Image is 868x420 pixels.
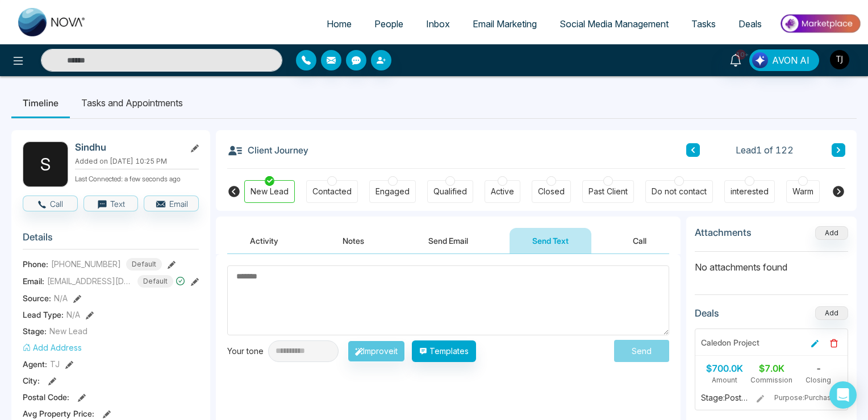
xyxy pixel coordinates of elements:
[752,52,768,68] img: Lead Flow
[815,227,848,237] span: Add
[75,142,181,153] h2: Sindhu
[23,391,69,403] span: Postal Code :
[363,13,415,35] a: People
[738,18,762,30] span: Deals
[473,18,537,30] span: Email Marketing
[23,375,40,386] span: City :
[23,342,82,354] button: Add Address
[23,196,78,211] button: Call
[795,361,842,375] div: -
[51,258,121,270] span: [PHONE_NUMBER]
[774,393,841,403] span: Purpose: Purchase
[548,13,680,35] a: Social Media Management
[50,358,60,370] span: TJ
[84,196,139,211] button: Text
[312,186,352,197] div: Contacted
[695,227,752,238] h3: Attachments
[748,375,795,385] div: Commission
[695,307,719,319] h3: Deals
[23,258,48,270] span: Phone:
[695,252,848,274] p: No attachments found
[731,186,769,197] div: interested
[18,8,86,36] img: Nova CRM Logo
[66,309,80,321] span: N/A
[433,186,467,197] div: Qualified
[320,228,387,253] button: Notes
[749,49,819,71] button: AVON AI
[589,186,628,197] div: Past Client
[727,13,773,35] a: Deals
[23,231,199,249] h3: Details
[829,381,857,409] div: Open Intercom Messenger
[315,13,363,35] a: Home
[23,275,44,287] span: Email:
[75,172,199,184] p: Last Connected: a few seconds ago
[126,258,162,271] span: Default
[748,361,795,375] div: $7.0K
[406,228,491,253] button: Send Email
[680,13,727,35] a: Tasks
[691,18,716,30] span: Tasks
[491,186,514,197] div: Active
[23,325,47,337] span: Stage:
[736,49,746,60] span: 10+
[779,11,861,36] img: Market-place.gif
[70,88,194,118] li: Tasks and Appointments
[49,325,87,337] span: New Lead
[736,143,794,157] span: Lead 1 of 122
[415,13,461,35] a: Inbox
[227,142,308,159] h3: Client Journey
[701,375,748,385] div: Amount
[461,13,548,35] a: Email Marketing
[227,345,268,357] div: Your tone
[23,358,47,370] span: Agent:
[23,292,51,304] span: Source:
[137,275,173,288] span: Default
[23,309,64,321] span: Lead Type:
[23,142,68,187] div: S
[75,156,199,167] p: Added on [DATE] 10:25 PM
[701,392,748,404] span: Stage: Post Funding Follow Up
[722,49,749,69] a: 10+
[610,228,669,253] button: Call
[144,196,199,211] button: Email
[47,275,132,287] span: [EMAIL_ADDRESS][DOMAIN_NAME]
[11,88,70,118] li: Timeline
[560,18,669,30] span: Social Media Management
[538,186,565,197] div: Closed
[23,407,94,419] span: Avg Property Price :
[375,186,410,197] div: Engaged
[251,186,289,197] div: New Lead
[815,226,848,240] button: Add
[426,18,450,30] span: Inbox
[772,53,809,67] span: AVON AI
[510,228,591,253] button: Send Text
[374,18,403,30] span: People
[227,228,301,253] button: Activity
[327,18,352,30] span: Home
[412,340,476,362] button: Templates
[701,361,748,375] div: $700.0K
[815,306,848,320] button: Add
[652,186,707,197] div: Do not contact
[792,186,813,197] div: Warm
[54,292,68,304] span: N/A
[830,50,849,69] img: User Avatar
[701,336,759,348] div: Caledon Project
[795,375,842,385] div: Closing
